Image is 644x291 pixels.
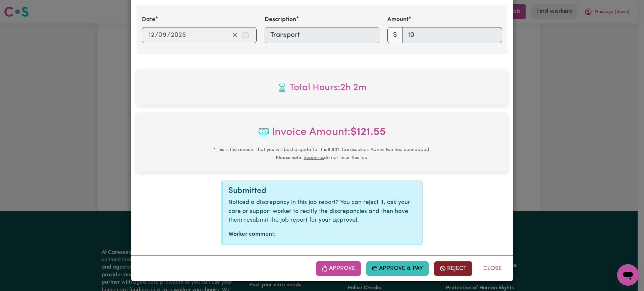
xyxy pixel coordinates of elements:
[148,30,155,40] input: --
[351,127,386,138] b: $ 121.55
[228,198,417,225] p: Noticed a discrepancy in this job report? You can reject it, ask your care or support worker to r...
[387,27,402,43] span: $
[316,261,361,276] button: Approve
[366,261,429,276] button: Approve & Pay
[167,31,170,39] span: /
[170,30,186,40] input: ----
[228,231,276,237] strong: Worker comment:
[142,124,502,146] span: Invoice Amount:
[228,187,266,195] span: Submitted
[276,155,303,160] b: Please note:
[478,261,507,276] button: Close
[617,264,639,286] iframe: Button to launch messaging window
[387,15,409,24] label: Amount
[155,31,158,39] span: /
[158,32,162,39] span: 0
[213,147,431,160] small: This is the amount that you will be charged after the 9.90 % Careseekers Admin Fee has been added...
[265,27,379,43] input: Transport
[159,30,167,40] input: --
[304,155,324,160] u: Expenses
[240,30,251,40] button: Enter the date of expense
[434,261,472,276] button: Reject
[142,81,502,95] span: Total hours worked: 2 hours 2 minutes
[230,30,240,40] button: Clear date
[265,15,296,24] label: Description
[142,15,155,24] label: Date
